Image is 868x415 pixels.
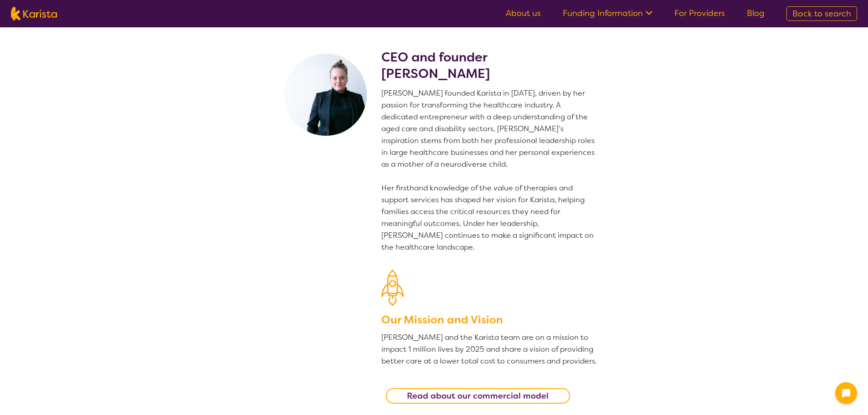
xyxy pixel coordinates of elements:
img: Our Mission [381,270,404,306]
a: Funding Information [563,8,652,19]
span: Back to search [792,8,851,19]
img: Karista logo [11,7,57,20]
a: Blog [747,8,765,19]
h2: CEO and founder [PERSON_NAME] [381,49,598,82]
a: For Providers [674,8,725,19]
p: [PERSON_NAME] founded Karista in [DATE], driven by her passion for transforming the healthcare in... [381,87,598,253]
p: [PERSON_NAME] and the Karista team are on a mission to impact 1 million lives by 2025 and share a... [381,332,598,367]
h3: Our Mission and Vision [381,312,598,328]
b: Read about our commercial model [407,390,549,401]
a: About us [506,8,541,19]
a: Back to search [786,6,857,21]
